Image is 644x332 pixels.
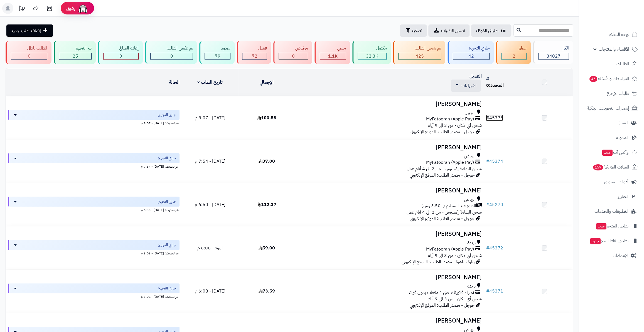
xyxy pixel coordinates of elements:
div: اخر تحديث: [DATE] - 6:06 م [8,250,180,256]
a: #45374 [486,158,503,165]
span: جديد [596,223,606,229]
span: 100.58 [257,115,276,121]
span: المدونة [616,134,628,142]
span: شحن اليمامة إكسبرس - من 2 الى 4 أيام عمل [406,209,481,215]
span: 0 [170,53,173,60]
span: جاري التجهيز [158,286,176,291]
span: طلبات الإرجاع [607,90,629,97]
span: تصدير الطلبات [441,27,465,34]
span: لوحة التحكم [609,31,629,38]
span: الإعدادات [613,252,628,259]
a: #45270 [486,201,503,208]
a: تم عكس الطلب 0 [144,41,198,64]
h3: [PERSON_NAME] [297,101,481,107]
span: بريدة [467,283,475,289]
div: جاري التجهيز [453,45,490,51]
a: العملاء [582,116,641,130]
h3: [PERSON_NAME] [297,144,481,151]
a: معلق 2 [495,41,532,64]
a: تم شحن الطلب 425 [392,41,446,64]
div: اخر تحديث: [DATE] - 8:07 م [8,120,180,126]
h3: [PERSON_NAME] [297,187,481,194]
span: 2 [512,53,515,60]
a: تصدير الطلبات [428,24,470,37]
div: إعادة المبلغ [103,45,139,51]
span: 45 [589,76,597,82]
a: طلبات الإرجاع [582,87,641,100]
span: 0 [119,53,122,60]
a: الإعدادات [582,249,641,262]
span: شحن أي مكان - من 3 الى 9 أيام [427,252,481,259]
a: السلات المتروكة159 [582,160,641,174]
h3: [PERSON_NAME] [297,274,481,281]
span: 42 [468,53,474,60]
a: المدونة [582,131,641,144]
span: الاجراءات [461,82,476,89]
span: جديد [602,150,613,156]
a: # [486,76,489,82]
div: اخر تحديث: [DATE] - 7:54 م [8,163,180,169]
span: تمارا - فاتورتك حتى 4 دفعات بدون فوائد [407,289,474,296]
span: زيارة مباشرة - مصدر الطلب: الموقع الإلكتروني [401,259,474,265]
span: 32.3K [366,53,378,60]
span: [DATE] - 6:50 م [195,201,225,208]
span: الأقسام والمنتجات [599,45,629,53]
a: أدوات التسويق [582,175,641,189]
div: تم التجهيز [59,45,91,51]
a: التقارير [582,190,641,203]
a: تطبيق المتجرجديد [582,219,641,233]
span: جاري التجهيز [158,155,176,161]
span: أدوات التسويق [604,178,628,186]
span: تطبيق نقاط البيع [590,237,628,245]
span: جوجل - مصدر الطلب: الموقع الإلكتروني [409,128,474,135]
span: جوجل - مصدر الطلب: الموقع الإلكتروني [409,302,474,309]
span: شحن أي مكان - من 3 الى 9 أيام [427,122,481,129]
div: 0 [104,53,138,60]
span: # [486,158,489,165]
a: الإجمالي [260,79,274,86]
span: الجبيل [464,110,475,116]
span: # [486,245,489,251]
span: [DATE] - 8:07 م [195,115,225,121]
span: تطبيق المتجر [596,222,628,230]
span: الرياض [464,153,475,159]
a: جاري التجهيز 42 [446,41,495,64]
div: اخر تحديث: [DATE] - 6:08 م [8,293,180,299]
span: MyFatoorah (Apple Pay) [426,116,474,122]
span: رفيق [66,5,75,12]
img: logo-2.png [606,16,639,27]
span: شحن أي مكان - من 3 الى 9 أيام [427,296,481,302]
span: MyFatoorah (Apple Pay) [426,159,474,166]
img: ai-face.png [77,3,89,14]
span: الرياض [464,196,475,203]
div: 2 [502,53,526,60]
span: 159 [593,164,603,170]
div: 79 [205,53,230,60]
div: المحدد: [486,82,514,89]
div: مردود [205,45,230,51]
span: الطلبات [616,60,629,68]
span: الدفع عند التسليم (+3.50 ر.س) [421,203,476,209]
a: #45372 [486,245,503,251]
span: التطبيقات والخدمات [594,207,628,215]
span: جاري التجهيز [158,199,176,204]
span: 34027 [547,53,561,60]
div: 0 [11,53,47,60]
span: تصفية [412,27,422,34]
a: الكل34027 [532,41,574,64]
span: جوجل - مصدر الطلب: الموقع الإلكتروني [409,172,474,179]
div: فشل [242,45,267,51]
div: 0 [151,53,193,60]
div: تم شحن الطلب [398,45,441,51]
a: الطلب باطل 0 [4,41,53,64]
a: التطبيقات والخدمات [582,205,641,218]
div: 25 [59,53,91,60]
span: 25 [73,53,78,60]
span: 0 [292,53,295,60]
a: الحالة [169,79,180,86]
span: 59.00 [259,245,275,251]
span: 73.59 [259,288,275,294]
span: طلباتي المُوكلة [476,27,498,34]
span: إضافة طلب جديد [11,27,41,34]
div: 425 [399,53,441,60]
